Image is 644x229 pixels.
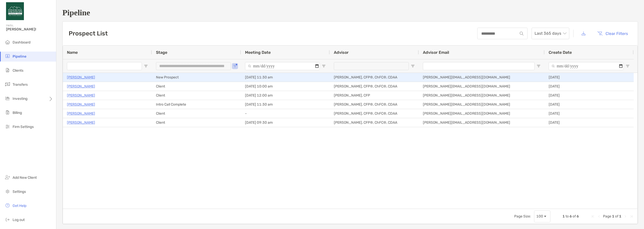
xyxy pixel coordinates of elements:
div: [PERSON_NAME][EMAIL_ADDRESS][DOMAIN_NAME] [419,73,545,82]
div: [PERSON_NAME][EMAIL_ADDRESS][DOMAIN_NAME] [419,100,545,109]
span: [PERSON_NAME]! [6,27,53,31]
button: Clear Filters [593,28,632,39]
input: Meeting Date Filter Input [245,62,320,70]
img: settings icon [5,188,11,194]
div: Client [152,118,241,127]
div: Client [152,91,241,100]
span: Billing [13,111,22,115]
div: [DATE] [545,100,634,109]
span: to [566,214,569,218]
div: [DATE] 11:30 am [241,100,330,109]
button: Open Filter Menu [322,64,326,68]
img: transfers icon [5,81,11,87]
div: - [241,109,330,118]
div: Client [152,82,241,91]
div: [PERSON_NAME][EMAIL_ADDRESS][DOMAIN_NAME] [419,91,545,100]
span: 6 [577,214,579,218]
input: Name Filter Input [67,62,142,70]
div: [DATE] [545,118,634,127]
span: 1 [612,214,614,218]
a: [PERSON_NAME] [67,83,95,89]
div: [PERSON_NAME][EMAIL_ADDRESS][DOMAIN_NAME] [419,109,545,118]
span: Get Help [13,204,26,208]
span: Last 365 days [535,28,566,39]
div: [PERSON_NAME], CFP®, ChFC®, CDAA [330,109,419,118]
span: Meeting Date [245,50,271,55]
span: Settings [13,190,26,194]
div: [DATE] 10:00 am [241,82,330,91]
div: [DATE] [545,91,634,100]
span: Log out [13,218,25,222]
img: clients icon [5,67,11,73]
div: [DATE] 11:30 am [241,73,330,82]
span: Advisor Email [423,50,449,55]
div: [PERSON_NAME], CFP®, ChFC®, CDAA [330,100,419,109]
img: input icon [520,32,524,35]
h3: Prospect List [69,30,108,37]
span: Add New Client [13,175,37,180]
div: Page Size: [514,214,531,218]
span: 1 [562,214,565,218]
div: [DATE] [545,82,634,91]
button: Open Filter Menu [537,64,541,68]
span: Advisor [334,50,349,55]
div: Intro Call Complete [152,100,241,109]
span: Stage [156,50,167,55]
span: 6 [570,214,572,218]
div: [DATE] 09:30 am [241,118,330,127]
span: 1 [619,214,621,218]
div: [DATE] [545,73,634,82]
span: Dashboard [13,40,30,44]
span: Page [603,214,611,218]
div: New Prospect [152,73,241,82]
img: investing icon [5,95,11,101]
a: [PERSON_NAME] [67,92,95,99]
a: [PERSON_NAME] [67,101,95,108]
div: [PERSON_NAME][EMAIL_ADDRESS][DOMAIN_NAME] [419,82,545,91]
span: Name [67,50,78,55]
button: Open Filter Menu [233,64,237,68]
div: [DATE] 12:00 am [241,91,330,100]
span: Firm Settings [13,125,34,129]
div: [PERSON_NAME], CFP [330,91,419,100]
img: logout icon [5,216,11,222]
div: Last Page [629,214,633,218]
div: [DATE] [545,109,634,118]
div: Client [152,109,241,118]
span: Pipeline [13,54,26,59]
div: [PERSON_NAME][EMAIL_ADDRESS][DOMAIN_NAME] [419,118,545,127]
div: 100 [536,214,543,218]
a: [PERSON_NAME] [67,119,95,126]
button: Open Filter Menu [626,64,630,68]
input: Create Date Filter Input [549,62,624,70]
div: [PERSON_NAME], CFP®, ChFC®, CDAA [330,82,419,91]
img: dashboard icon [5,39,11,45]
span: Create Date [549,50,572,55]
h1: Pipeline [62,8,638,17]
button: Open Filter Menu [411,64,415,68]
div: First Page [591,214,595,218]
img: Zoe Logo [6,2,24,20]
div: [PERSON_NAME], CFP®, ChFC®, CDAA [330,118,419,127]
input: Advisor Email Filter Input [423,62,535,70]
span: Transfers [13,82,28,87]
img: get-help icon [5,202,11,208]
span: of [573,214,576,218]
span: Investing [13,97,27,101]
div: [PERSON_NAME], CFP®, ChFC®, CDAA [330,73,419,82]
img: firm-settings icon [5,123,11,129]
a: [PERSON_NAME] [67,74,95,80]
div: Previous Page [597,214,601,218]
button: Open Filter Menu [144,64,148,68]
span: Clients [13,68,23,73]
img: billing icon [5,109,11,115]
img: pipeline icon [5,53,11,59]
img: add_new_client icon [5,174,11,180]
div: Next Page [623,214,627,218]
span: of [615,214,618,218]
div: Page Size [534,210,550,222]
